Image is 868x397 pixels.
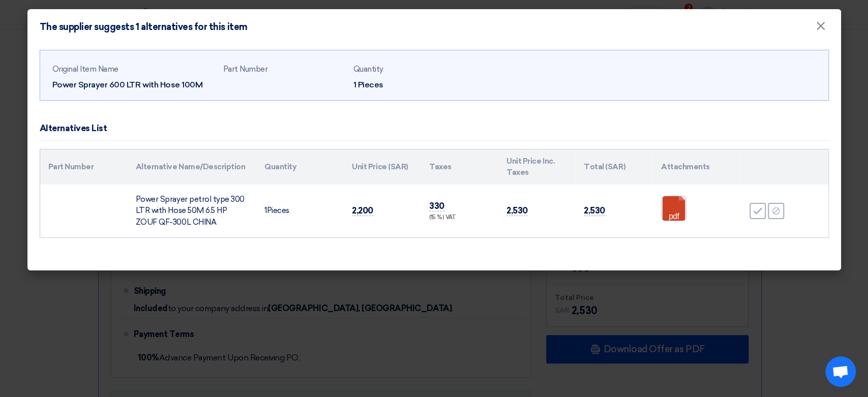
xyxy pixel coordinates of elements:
th: Taxes [421,149,498,185]
button: Close [807,16,834,37]
td: Power Sprayer petrol type 300 LTR with Hose 50M 6.5 HP ZOUF QF-300L CHINA [128,185,256,237]
span: 2,200 [352,205,373,216]
span: 2,530 [584,205,605,216]
th: Unit Price (SAR) [344,149,421,185]
div: Power Sprayer 600 LTR with Hose 100M [52,79,215,91]
th: Part Number [40,149,128,185]
span: 330 [429,201,444,211]
th: Quantity [256,149,344,185]
div: (15 %) VAT [429,213,490,222]
span: 1 [264,206,267,215]
span: 2,530 [506,205,528,216]
th: Attachments [653,149,740,185]
th: Unit Price Inc. Taxes [498,149,576,185]
div: Alternatives List [40,122,107,135]
h4: The supplier suggests 1 alternatives for this item [40,21,248,33]
th: Total (SAR) [576,149,653,185]
a: Open chat [825,356,856,387]
th: Alternative Name/Description [128,149,256,185]
td: Pieces [256,185,344,237]
div: Quantity [353,64,475,75]
div: 1 Pieces [353,79,475,91]
div: Part Number [223,64,345,75]
span: × [816,18,826,39]
div: Original Item Name [52,64,215,75]
a: QFL_Taizhou_Qingfeng_Machinery_Co_Ltd_1757836078368.pdf [662,196,743,257]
